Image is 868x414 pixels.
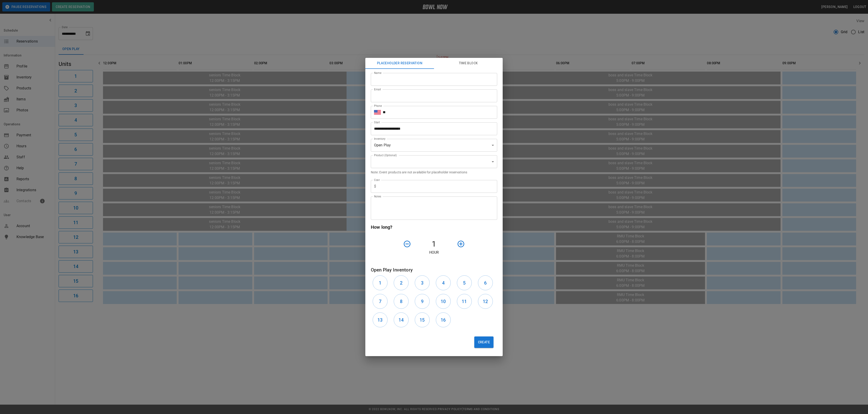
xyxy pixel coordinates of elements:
button: Create [474,336,494,348]
button: 13 [373,312,388,327]
h6: 3 [421,279,423,287]
input: Choose date, selected date is Oct 7, 2025 [371,122,494,135]
div: ​ [371,155,497,168]
label: Phone [374,104,382,108]
h6: 4 [442,279,445,287]
button: Placeholder Reservation [365,58,434,69]
h6: 7 [379,298,381,305]
p: Note: Event products are not available for placeholder reservations [371,170,497,175]
label: Start [374,120,380,124]
p: Hour [371,250,497,255]
button: 16 [436,312,451,327]
h6: 6 [484,279,487,287]
h6: 15 [420,316,425,324]
div: Open Play [371,139,497,152]
button: 14 [394,312,409,327]
h6: 1 [379,279,381,287]
h6: 11 [462,298,467,305]
button: 9 [415,294,430,309]
h6: Open Play Inventory [371,266,497,274]
h4: 1 [413,239,455,249]
h6: 2 [400,279,402,287]
button: 4 [436,275,451,290]
h6: 5 [463,279,466,287]
button: 2 [394,275,409,290]
button: Time Block [434,58,503,69]
button: 5 [457,275,472,290]
button: 3 [415,275,430,290]
p: $ [374,184,376,189]
button: 8 [394,294,409,309]
h6: How long? [371,223,497,231]
button: 6 [478,275,493,290]
button: 10 [436,294,451,309]
h6: 8 [400,298,402,305]
h6: 12 [483,298,488,305]
button: 7 [373,294,388,309]
h6: 14 [399,316,404,324]
h6: 10 [441,298,446,305]
button: 15 [415,312,430,327]
button: Select country [374,109,381,116]
button: 12 [478,294,493,309]
button: 1 [373,275,388,290]
button: 11 [457,294,472,309]
h6: 13 [377,316,382,324]
h6: 16 [441,316,446,324]
h6: 9 [421,298,423,305]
